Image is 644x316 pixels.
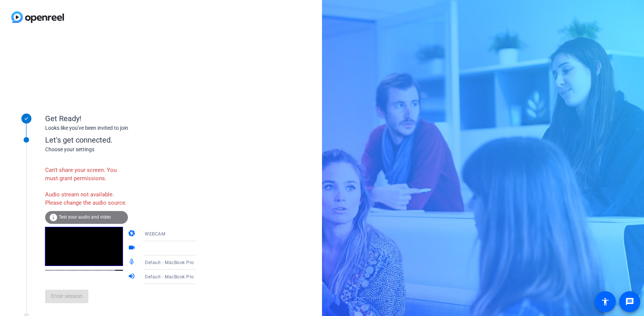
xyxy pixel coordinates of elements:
span: Test your audio and video [59,214,111,220]
mat-icon: camera [128,229,137,239]
div: Get Ready! [45,113,196,124]
div: Can't share your screen. You must grant permissions. [45,162,128,187]
div: Looks like you've been invited to join [45,124,196,132]
div: Audio stream not available. Please change the audio source. [45,187,128,211]
mat-icon: mic_none [128,258,137,267]
mat-icon: message [625,297,634,306]
mat-icon: volume_up [128,272,137,281]
span: Default - MacBook Pro Speakers (Built-in) [145,273,235,280]
mat-icon: accessibility [601,297,610,306]
span: WEBCAM [145,231,165,237]
div: Choose your settings [45,146,211,153]
mat-icon: info [49,213,58,222]
span: Default - MacBook Pro Microphone (Built-in) [145,259,241,265]
div: Let's get connected. [45,134,211,146]
mat-icon: videocam [128,244,137,253]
